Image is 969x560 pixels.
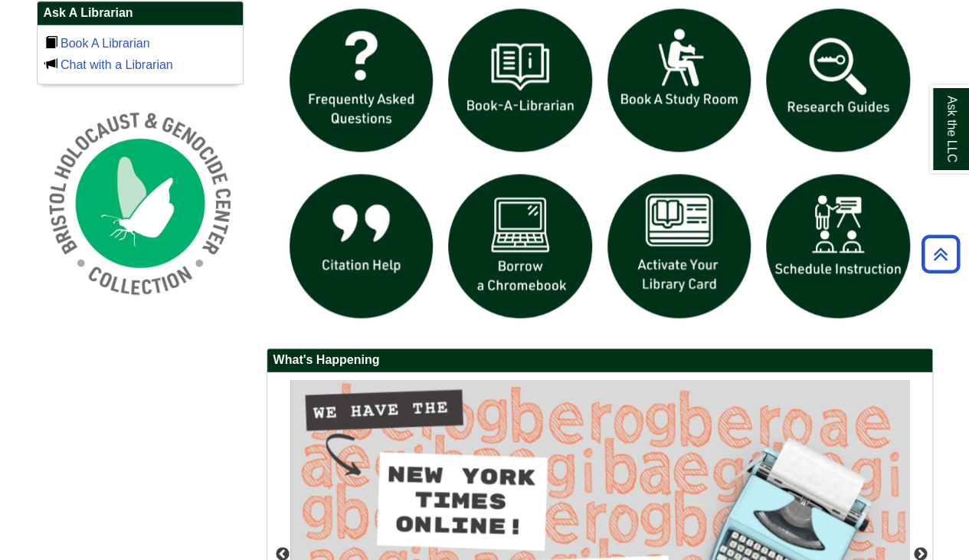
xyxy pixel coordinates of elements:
[61,58,173,71] a: Chat with a Librarian
[38,2,243,25] h2: Ask A Librarian
[758,166,918,326] img: For faculty. Schedule Library Instruction icon links to form.
[600,166,759,326] img: activate Library Card icon links to form to activate student ID into library card
[600,1,759,160] img: book a study room icon links to book a study room web page
[440,166,600,326] img: Borrow a chromebook icon links to the borrow a chromebook web page
[440,1,600,160] img: Book a Librarian icon links to book a librarian web page
[916,244,965,264] a: Back to Top
[37,100,244,306] img: Holocaust and Genocide Collection
[282,1,918,332] div: slideshow
[267,349,932,372] h2: What's Happening
[758,1,918,160] img: Research Guides icon links to research guides web page
[282,1,441,160] img: frequently asked questions
[61,37,150,50] a: Book A Librarian
[282,166,441,326] img: citation help icon links to citation help guide page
